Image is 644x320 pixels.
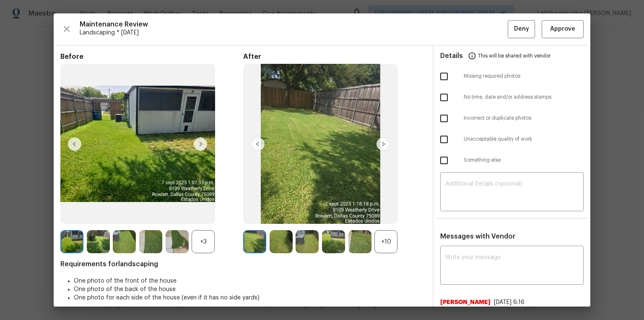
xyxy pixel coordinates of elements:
[440,46,463,66] span: Details
[60,260,426,268] span: Requirements for landscaping
[494,299,525,305] span: [DATE] 6:16
[508,20,535,38] button: Deny
[464,136,584,143] span: Unacceptable quality of work
[440,298,491,307] span: [PERSON_NAME]
[478,46,551,66] span: This will be shared with vendor
[80,20,508,29] span: Maintenance Review
[550,24,575,34] span: Approve
[68,137,81,151] img: left-chevron-button-url
[377,137,390,151] img: right-chevron-button-url
[74,294,426,302] li: One photo for each side of the house (even if it has no side yards)
[251,137,265,151] img: left-chevron-button-url
[464,157,584,164] span: Something else
[434,108,590,129] div: Incorrect or duplicate photos
[434,150,590,171] div: Something else
[243,52,426,61] span: After
[464,115,584,122] span: Incorrect or duplicate photos
[434,87,590,108] div: No time, date and/or address stamps
[464,94,584,101] span: No time, date and/or address stamps
[542,20,584,38] button: Approve
[440,233,515,240] span: Messages with Vendor
[434,129,590,150] div: Unacceptable quality of work
[74,277,426,285] li: One photo of the front of the house
[192,230,215,253] div: +3
[464,73,584,80] span: Missing required photos
[434,66,590,87] div: Missing required photos
[80,29,508,37] span: Landscaping * [DATE]
[374,230,397,253] div: +10
[514,24,529,34] span: Deny
[60,52,243,61] span: Before
[74,285,426,294] li: One photo of the back of the house
[194,137,207,151] img: right-chevron-button-url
